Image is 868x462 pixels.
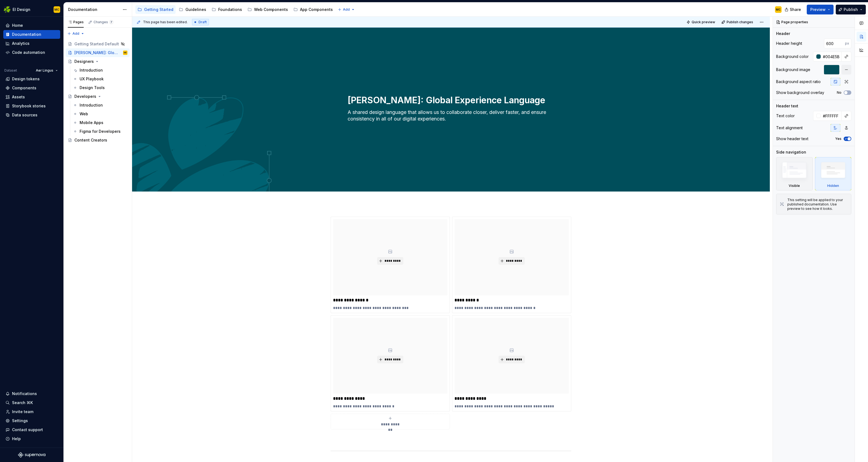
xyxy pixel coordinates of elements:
div: Invite team [12,409,33,414]
span: Add [343,7,350,12]
a: Web [71,110,130,118]
a: Storybook stories [3,102,60,110]
input: Auto [824,39,845,48]
div: Header [776,31,790,36]
button: Publish changes [720,18,756,26]
div: Code automation [12,50,45,55]
div: Web Components [254,7,288,12]
div: Design tokens [12,76,40,82]
a: App Components [291,5,335,14]
div: Components [12,85,36,91]
div: Show background overlay [776,90,824,95]
div: Guidelines [185,7,206,12]
a: Introduction [71,101,130,110]
div: Text alignment [776,125,803,131]
div: EI Design [13,7,30,12]
button: Quick preview [685,18,718,26]
svg: Supernova Logo [18,452,45,458]
button: Add [66,30,86,37]
div: Assets [12,94,25,100]
div: Page tree [66,40,130,145]
a: Design Tools [71,83,130,92]
a: Figma for Developers [71,127,130,136]
input: Auto [821,111,842,121]
div: Settings [12,418,28,423]
div: Introduction [80,67,103,73]
button: EI DesignMC [1,4,62,15]
div: Documentation [12,32,41,37]
div: MC [776,7,781,12]
div: Search ⌘K [12,400,33,405]
button: Contact support [3,425,60,434]
a: Design tokens [3,75,60,83]
div: Visible [776,157,813,190]
a: Settings [3,416,60,425]
div: Contact support [12,427,43,432]
div: Getting Started [144,7,173,12]
a: Home [3,21,60,30]
div: Page tree [135,4,335,15]
a: Getting Started [135,5,176,14]
div: Figma for Developers [80,129,121,134]
div: Home [12,23,23,28]
span: Publish changes [727,20,753,24]
a: Getting Started Default [66,40,130,48]
span: Preview [810,7,826,12]
label: No [837,90,841,95]
div: Text color [776,113,795,119]
a: Web Components [245,5,290,14]
div: Foundations [218,7,242,12]
button: Help [3,434,60,443]
textarea: A shared design language that allows us to collaborate closer, deliver faster, and ensure consist... [346,108,553,130]
input: Auto [821,52,842,61]
span: Quick preview [692,20,715,24]
div: Introduction [80,102,103,108]
button: Share [782,5,805,14]
div: App Components [300,7,333,12]
a: Guidelines [177,5,208,14]
div: Pages [68,20,84,24]
div: Header text [776,103,798,109]
div: Dataset [4,68,17,73]
div: Header height [776,41,802,46]
button: Search ⌘K [3,398,60,407]
div: Help [12,436,21,442]
div: Background color [776,54,809,59]
a: Introduction [71,66,130,75]
span: Draft [199,20,207,24]
button: Notifications [3,389,60,398]
span: 7 [109,20,113,24]
div: Designers [74,59,94,64]
a: Data sources [3,111,60,119]
a: Designers [66,57,130,66]
div: Background aspect ratio [776,79,821,84]
a: Content Creators [66,136,130,145]
div: [PERSON_NAME]: Global Experience Language [74,50,120,55]
div: Hidden [827,184,839,188]
span: Share [790,7,801,12]
div: Mobile Apps [80,120,103,125]
div: Changes [94,20,113,24]
p: px [845,41,849,46]
a: Components [3,84,60,92]
a: Mobile Apps [71,118,130,127]
div: UX Playbook [80,76,104,82]
a: Foundations [209,5,244,14]
div: Documentation [68,7,120,12]
button: Aer Lingus [33,67,60,74]
a: Documentation [3,30,60,39]
textarea: [PERSON_NAME]: Global Experience Language [346,94,553,107]
div: Data sources [12,112,37,118]
div: Content Creators [74,137,107,143]
div: MC [54,7,59,12]
a: [PERSON_NAME]: Global Experience LanguageMC [66,48,130,57]
a: UX Playbook [71,75,130,83]
div: Developers [74,94,96,99]
a: Analytics [3,39,60,48]
div: Design Tools [80,85,105,90]
div: Hidden [815,157,852,190]
a: Developers [66,92,130,101]
span: This page has been edited. [143,20,188,24]
a: Code automation [3,48,60,57]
